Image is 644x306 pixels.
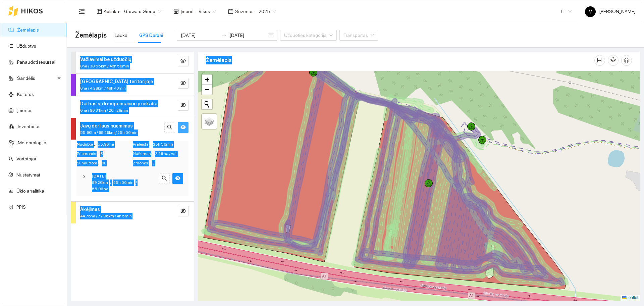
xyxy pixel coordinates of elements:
[205,85,209,94] span: −
[82,175,86,179] span: right
[178,100,189,111] button: eye-invisible
[206,51,594,70] div: Žemėlapis
[202,114,217,129] a: Layers
[180,80,186,87] span: eye-invisible
[235,8,255,15] span: Sezonas :
[178,122,189,133] button: eye
[97,9,102,14] span: layout
[181,32,219,39] input: Pradžios data
[17,108,33,113] a: Įmonės
[155,151,188,157] span: 2.16 ha / val.
[16,156,36,161] a: Vartotojai
[164,122,175,133] button: search
[178,56,189,66] button: eye-invisible
[173,9,179,14] span: shop
[80,123,133,129] strong: Javų derliaus nuėmimas
[17,27,39,33] a: Žemėlapis
[71,118,194,140] div: Javų derliaus nuėmimas55.96ha / 99.26km / 25h 56minsearcheye
[221,33,227,38] span: swap-right
[180,208,186,215] span: eye-invisible
[80,63,129,69] span: 0ha / 38.55km / 46h 58min
[80,130,138,136] span: 55.96ha / 99.26km / 25h 56min
[178,206,189,216] button: eye-invisible
[228,9,233,14] span: calendar
[75,5,89,18] button: menu-fold
[71,96,194,118] div: Darbas su kompensacine priekaba0ha / 90.31km / 20h 28mineye-invisible
[98,141,132,148] span: 55.96 ha
[77,151,100,157] span: Priemonės
[162,175,167,182] span: search
[205,75,209,84] span: +
[229,32,267,39] input: Pabaigos data
[133,141,153,148] span: Praleista
[594,55,605,66] button: column-width
[17,92,34,97] a: Kultūros
[202,85,212,95] a: Zoom out
[202,74,212,85] a: Zoom in
[124,6,161,16] span: Groward Group
[16,204,26,210] a: PPIS
[178,78,189,89] button: eye-invisible
[589,6,592,17] span: V
[80,85,126,92] span: 0ha / 4.28km / 48h 40min
[622,295,638,300] a: Leaflet
[71,74,194,96] div: [GEOGRAPHIC_DATA] teritorijoje0ha / 4.28km / 48h 40mineye-invisible
[92,174,106,178] strong: [DATE]
[18,140,46,145] a: Meteorologija
[153,141,188,148] span: 25h 56min
[152,160,188,166] span: 3
[202,99,212,109] button: Initiate a new search
[172,173,183,184] button: eye
[102,160,132,166] span: 0L
[595,58,605,63] span: column-width
[115,32,128,39] div: Laukai
[92,180,108,185] span: 99.26km
[80,107,128,114] span: 0ha / 90.31km / 20h 28min
[18,124,41,129] a: Inventorius
[100,151,132,157] span: 8
[71,202,194,223] div: Akėjimas44.76ha / 72.96km / 4h 5mineye-invisible
[16,188,44,194] a: Ūkio analitika
[136,180,137,185] span: /
[175,175,180,182] span: eye
[104,8,120,15] span: Aplinka :
[113,180,133,185] span: 25h 56min
[133,151,155,157] span: Našumas
[77,160,102,166] span: Sunaudota
[16,172,40,177] a: Nustatymai
[75,30,107,41] span: Žemėlapis
[199,6,216,16] span: Visos
[180,8,195,15] span: Įmonė :
[180,124,186,131] span: eye
[71,52,194,73] div: Važiavimai be užduočių0ha / 38.55km / 46h 58mineye-invisible
[180,102,186,109] span: eye-invisible
[133,160,152,166] span: Žmonės
[561,6,572,16] span: LT
[139,32,163,39] div: GPS Darbai
[180,58,186,64] span: eye-invisible
[80,79,153,84] strong: [GEOGRAPHIC_DATA] teritorijoje
[76,169,189,196] div: [DATE]99.26km/25h 56min/55.96 hasearcheye
[92,187,108,191] span: 55.96 ha
[79,8,85,14] span: menu-fold
[80,101,157,106] strong: Darbas su kompensacine priekaba
[221,33,227,38] span: to
[77,141,98,148] span: Nudirbta
[80,207,100,212] strong: Akėjimas
[159,173,170,184] button: search
[259,6,276,16] span: 2025
[167,124,172,131] span: search
[16,43,36,49] a: Užduotys
[269,33,273,38] span: close-circle
[80,213,132,219] span: 44.76ha / 72.96km / 4h 5min
[17,71,55,85] span: Sandėlis
[110,180,111,185] span: /
[80,57,131,62] strong: Važiavimai be užduočių
[17,59,55,65] a: Panaudoti resursai
[585,9,636,14] span: [PERSON_NAME]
